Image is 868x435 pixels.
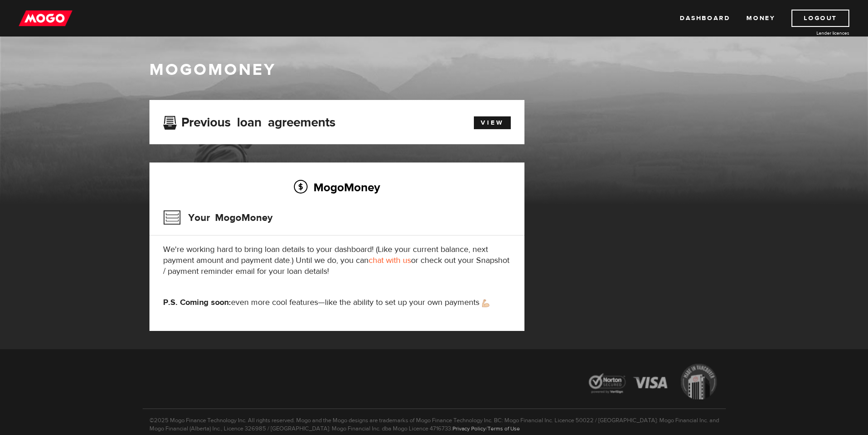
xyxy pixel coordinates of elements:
h3: Previous loan agreements [163,115,335,127]
a: Money [746,10,775,27]
p: ©2025 Mogo Finance Technology Inc. All rights reserved. Mogo and the Mogo designs are trademarks ... [143,409,726,433]
h3: Your MogoMoney [163,206,272,230]
a: Lender licences [781,30,849,37]
iframe: To enrich screen reader interactions, please activate Accessibility in Grammarly extension settings [686,223,868,435]
img: strong arm emoji [482,299,489,307]
img: legal-icons-92a2ffecb4d32d839781d1b4e4802d7b.png [580,357,726,409]
a: Terms of Use [488,425,520,432]
p: We're working hard to bring loan details to your dashboard! (Like your current balance, next paym... [163,244,511,277]
p: even more cool features—like the ability to set up your own payments [163,297,511,308]
a: Privacy Policy [452,425,486,432]
h1: MogoMoney [149,60,719,79]
a: View [474,116,511,129]
h2: MogoMoney [163,178,511,197]
a: chat with us [369,255,411,266]
a: Dashboard [680,10,730,27]
a: Logout [791,10,849,27]
strong: P.S. Coming soon: [163,297,231,308]
img: mogo_logo-11ee424be714fa7cbb0f0f49df9e16ec.png [19,10,72,27]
